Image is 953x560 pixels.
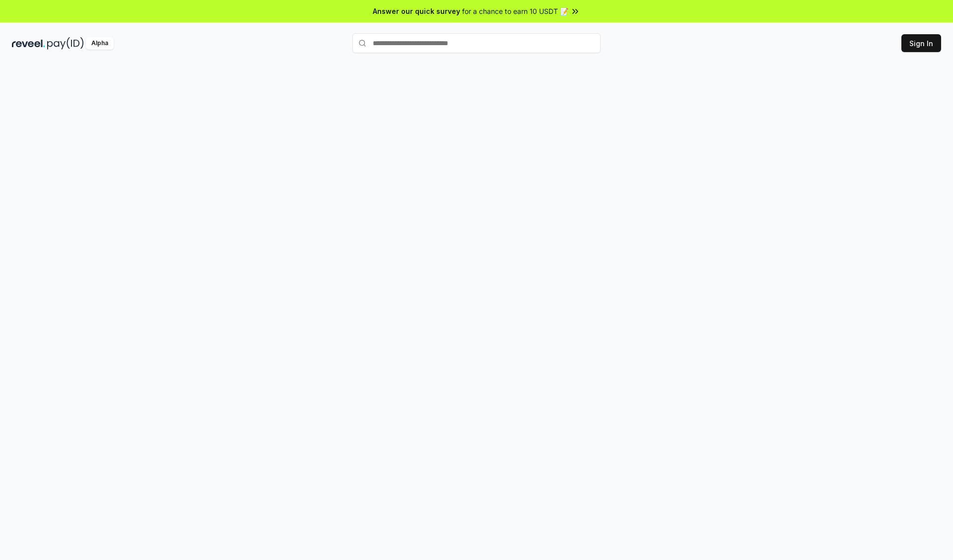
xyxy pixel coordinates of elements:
span: Answer our quick survey [373,6,460,16]
div: Alpha [86,37,114,50]
span: for a chance to earn 10 USDT 📝 [462,6,568,16]
button: Sign In [901,34,941,52]
img: pay_id [47,37,84,50]
img: reveel_dark [12,37,45,50]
